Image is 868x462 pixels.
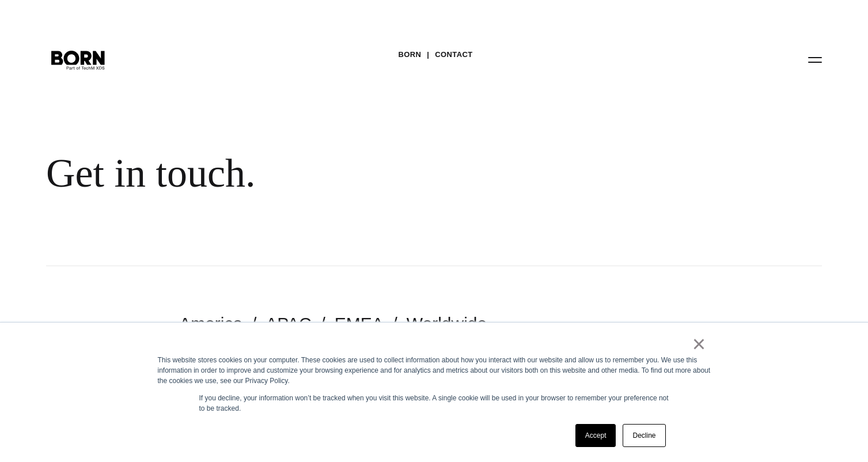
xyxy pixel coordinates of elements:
div: This website stores cookies on your computer. These cookies are used to collect information about... [158,355,711,386]
a: Accept [575,424,616,447]
button: Open [801,47,829,71]
a: Decline [623,424,665,447]
p: If you decline, your information won’t be tracked when you visit this website. A single cookie wi... [199,393,669,414]
a: Worldwide [407,314,487,333]
a: × [692,339,706,349]
a: BORN [398,46,421,63]
a: America [179,314,242,333]
a: EMEA [335,314,384,333]
div: Get in touch. [46,150,703,197]
a: APAC [266,314,311,333]
a: Contact [435,46,472,63]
